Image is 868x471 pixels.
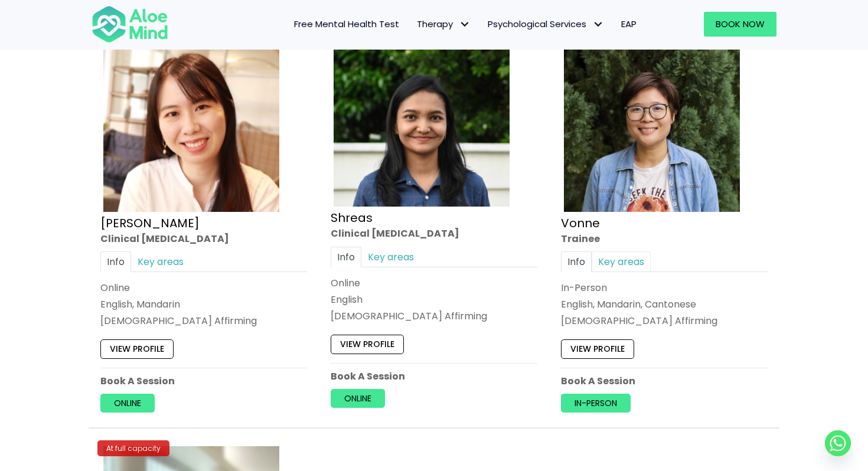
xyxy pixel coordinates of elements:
[331,389,385,408] a: Online
[100,374,307,388] p: Book A Session
[561,215,600,231] a: Vonne
[488,18,603,30] span: Psychological Services
[331,247,361,267] a: Info
[417,18,470,30] span: Therapy
[100,297,307,311] p: English, Mandarin
[184,12,645,37] nav: Menu
[103,36,279,212] img: Kher-Yin-Profile-300×300
[561,281,768,295] div: In-Person
[561,251,592,272] a: Info
[331,276,537,290] div: Online
[561,340,634,359] a: View profile
[294,18,399,30] span: Free Mental Health Test
[561,314,768,328] div: [DEMOGRAPHIC_DATA] Affirming
[100,394,155,413] a: Online
[100,340,174,359] a: View profile
[331,227,537,240] div: Clinical [MEDICAL_DATA]
[92,5,168,44] img: Aloe mind Logo
[361,247,420,267] a: Key areas
[561,394,631,413] a: In-person
[612,12,645,37] a: EAP
[561,232,768,246] div: Trainee
[561,297,768,311] p: English, Mandarin, Cantonese
[408,12,479,37] a: TherapyTherapy: submenu
[100,232,307,246] div: Clinical [MEDICAL_DATA]
[100,215,200,231] a: [PERSON_NAME]
[331,369,537,383] p: Book A Session
[589,16,606,33] span: Psychological Services: submenu
[704,12,776,37] a: Book Now
[131,251,190,272] a: Key areas
[100,314,307,328] div: [DEMOGRAPHIC_DATA] Affirming
[285,12,408,37] a: Free Mental Health Test
[331,309,537,323] div: [DEMOGRAPHIC_DATA] Affirming
[564,36,740,212] img: Vonne Trainee
[561,374,768,388] p: Book A Session
[331,210,373,226] a: Shreas
[479,12,612,37] a: Psychological ServicesPsychological Services: submenu
[100,251,131,272] a: Info
[716,18,765,30] span: Book Now
[592,251,651,272] a: Key areas
[334,36,510,207] img: Shreas clinical psychologist
[825,430,851,456] a: Whatsapp
[621,18,637,30] span: EAP
[331,335,404,354] a: View profile
[100,281,307,295] div: Online
[456,16,473,33] span: Therapy: submenu
[97,440,169,456] div: At full capacity
[331,293,537,306] p: English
